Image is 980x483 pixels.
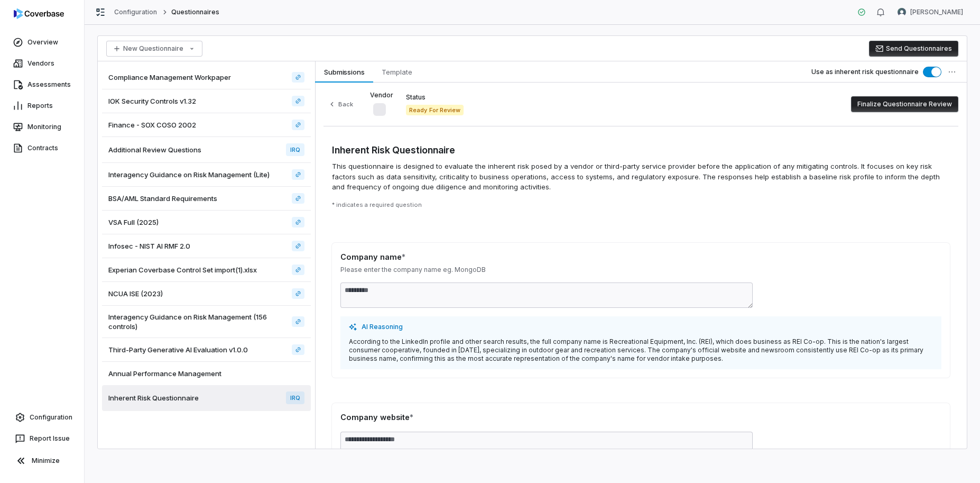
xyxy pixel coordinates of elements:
[4,450,80,471] button: Minimize
[910,8,963,16] span: [PERSON_NAME]
[102,385,311,411] a: Inherent Risk QuestionnaireIRQ
[108,393,199,403] span: Inherent Risk Questionnaire
[292,316,304,327] a: Interagency Guidance on Risk Management (156 controls)
[2,117,82,136] a: Monitoring
[114,8,158,16] a: Configuration
[332,161,950,193] span: This questionnaire is designed to evaluate the inherent risk posed by a vendor or third-party ser...
[102,362,311,385] a: Annual Performance Management
[108,96,196,106] span: IOK Security Controls v1.32
[2,33,82,52] a: Overview
[102,66,311,89] a: Compliance Management Workpaper
[4,429,80,448] button: Report Issue
[340,266,941,274] p: Please enter the company name eg. MongoDB
[102,234,311,258] a: Infosec - NIST AI RMF 2.0
[292,288,304,299] a: NCUA ISE (2023)
[108,145,201,154] span: Additional Review Questions
[292,72,304,83] a: Compliance Management Workpaper
[2,54,82,73] a: Vendors
[108,170,270,179] span: Interagency Guidance on Risk Management (Lite)
[292,193,304,204] a: BSA/AML Standard Requirements
[286,143,304,156] span: IRQ
[108,265,257,275] span: Experian Coverbase Control Set import(1).xlsx
[406,105,463,115] span: Ready For Review
[102,306,311,338] a: Interagency Guidance on Risk Management (156 controls)
[108,312,288,331] span: Interagency Guidance on Risk Management (156 controls)
[108,217,159,227] span: VSA Full (2025)
[4,408,80,427] a: Configuration
[811,68,919,76] label: Use as inherent risk questionnaire
[102,89,311,113] a: IOK Security Controls v1.32
[108,241,190,251] span: Infosec - NIST AI RMF 2.0
[102,137,311,163] a: Additional Review QuestionsIRQ
[2,139,82,158] a: Contracts
[362,323,403,331] span: AI Reasoning
[320,65,369,79] span: Submissions
[406,93,463,102] label: Status
[942,62,961,81] button: More actions
[292,169,304,180] a: Interagency Guidance on Risk Management (Lite)
[108,72,231,82] span: Compliance Management Workpaper
[292,217,304,227] a: VSA Full (2025)
[108,289,163,298] span: NCUA ISE (2023)
[108,369,221,378] span: Annual Performance Management
[102,338,311,362] a: Third-Party Generative AI Evaluation v1.0.0
[332,201,950,209] p: * indicates a required question
[323,98,357,111] button: Back
[108,345,248,354] span: Third-Party Generative AI Evaluation v1.0.0
[102,211,311,234] a: VSA Full (2025)
[102,258,311,282] a: Experian Coverbase Control Set import(1).xlsx
[377,65,417,79] span: Template
[14,8,64,19] img: logo-D7KZi-bG.svg
[340,251,941,263] div: Company name
[292,241,304,251] a: Infosec - NIST AI RMF 2.0
[292,344,304,355] a: Third-Party Generative AI Evaluation v1.0.0
[106,41,202,57] button: New Questionnaire
[102,187,311,211] a: BSA/AML Standard Requirements
[292,96,304,106] a: IOK Security Controls v1.32
[108,120,196,130] span: Finance - SOX COSO 2002
[2,96,82,115] a: Reports
[370,91,393,99] label: Vendor
[102,163,311,187] a: Interagency Guidance on Risk Management (Lite)
[102,113,311,137] a: Finance - SOX COSO 2002
[332,143,950,157] h3: Inherent Risk Questionnaire
[869,41,958,57] button: Send Questionnaires
[102,282,311,306] a: NCUA ISE (2023)
[2,75,82,94] a: Assessments
[108,194,217,203] span: BSA/AML Standard Requirements
[292,120,304,130] a: Finance - SOX COSO 2002
[851,96,958,112] button: Finalize Questionnaire Review
[340,412,941,423] div: Company website
[898,8,906,16] img: Zi Chong Kao avatar
[286,391,304,404] span: IRQ
[349,338,933,363] p: According to the LinkedIn profile and other search results, the full company name is Recreational...
[171,8,220,16] span: Questionnaires
[891,4,969,20] button: Zi Chong Kao avatar[PERSON_NAME]
[292,265,304,275] a: Experian Coverbase Control Set import(1).xlsx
